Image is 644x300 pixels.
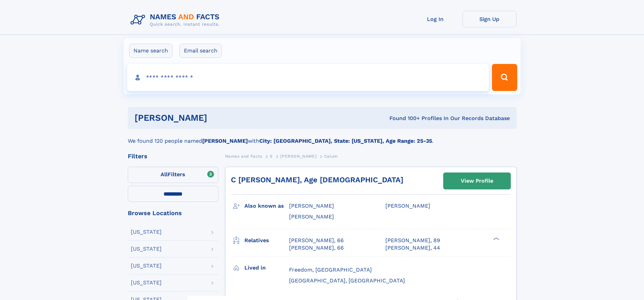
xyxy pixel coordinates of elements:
[324,154,338,159] span: Calum
[135,114,299,122] h1: [PERSON_NAME]
[131,263,162,269] div: [US_STATE]
[244,262,289,274] h3: Lived in
[289,267,372,273] span: Freedom, [GEOGRAPHIC_DATA]
[161,171,168,178] span: All
[444,173,510,189] a: View Profile
[244,235,289,246] h3: Relatives
[385,244,440,252] a: [PERSON_NAME], 44
[270,154,273,159] span: S
[298,115,510,122] div: Found 100+ Profiles In Our Records Database
[289,277,405,284] span: [GEOGRAPHIC_DATA], [GEOGRAPHIC_DATA]
[259,138,432,144] b: City: [GEOGRAPHIC_DATA], State: [US_STATE], Age Range: 25-35
[492,236,500,241] div: ❯
[131,246,162,252] div: [US_STATE]
[128,167,218,183] label: Filters
[128,153,218,159] div: Filters
[131,280,162,285] div: [US_STATE]
[462,11,517,27] a: Sign Up
[202,138,248,144] b: [PERSON_NAME]
[131,229,162,235] div: [US_STATE]
[289,203,334,209] span: [PERSON_NAME]
[492,64,517,91] button: Search Button
[289,237,344,244] a: [PERSON_NAME], 66
[244,200,289,212] h3: Also known as
[289,244,344,252] a: [PERSON_NAME], 66
[280,152,316,160] a: [PERSON_NAME]
[180,44,222,58] label: Email search
[270,152,273,160] a: S
[408,11,462,27] a: Log In
[231,176,403,184] a: C [PERSON_NAME], Age [DEMOGRAPHIC_DATA]
[289,213,334,220] span: [PERSON_NAME]
[385,237,440,244] a: [PERSON_NAME], 89
[127,64,489,91] input: search input
[385,203,430,209] span: [PERSON_NAME]
[461,173,493,189] div: View Profile
[280,154,316,159] span: [PERSON_NAME]
[128,11,225,29] img: Logo Names and Facts
[128,210,218,216] div: Browse Locations
[129,44,172,58] label: Name search
[225,152,262,160] a: Names and Facts
[128,129,517,145] div: We found 120 people named with .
